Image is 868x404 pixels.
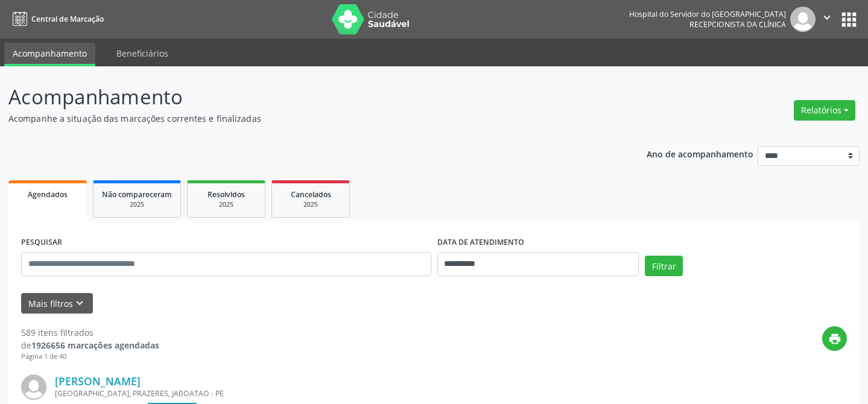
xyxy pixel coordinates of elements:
[838,9,860,30] button: apps
[196,200,256,209] div: 2025
[645,256,683,276] button: Filtrar
[55,388,666,399] div: [GEOGRAPHIC_DATA], PRAZERES, JABOATAO - PE
[291,189,331,200] span: Cancelados
[108,43,177,64] a: Beneficiários
[102,189,172,200] span: Não compareceram
[31,14,104,24] span: Central de Marcação
[21,339,159,352] div: de
[4,43,95,66] a: Acompanhamento
[55,374,141,388] a: [PERSON_NAME]
[8,9,104,29] a: Central de Marcação
[31,339,159,351] strong: 1926656 marcações agendadas
[21,374,46,400] img: img
[790,7,816,32] img: img
[102,200,172,209] div: 2025
[629,9,786,19] div: Hospital do Servidor do [GEOGRAPHIC_DATA]
[822,326,847,351] button: print
[437,233,524,252] label: DATA DE ATENDIMENTO
[280,200,341,209] div: 2025
[28,189,68,200] span: Agendados
[8,82,604,112] p: Acompanhamento
[21,293,93,314] button: Mais filtroskeyboard_arrow_down
[8,112,604,125] p: Acompanhe a situação das marcações correntes e finalizadas
[73,297,86,310] i: keyboard_arrow_down
[21,352,159,362] div: Página 1 de 40
[21,326,159,339] div: 589 itens filtrados
[689,19,786,30] span: Recepcionista da clínica
[820,11,834,24] i: 
[207,189,245,200] span: Resolvidos
[828,332,841,346] i: print
[794,100,855,121] button: Relatórios
[21,233,62,252] label: PESQUISAR
[647,146,753,161] p: Ano de acompanhamento
[816,7,838,32] button: 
